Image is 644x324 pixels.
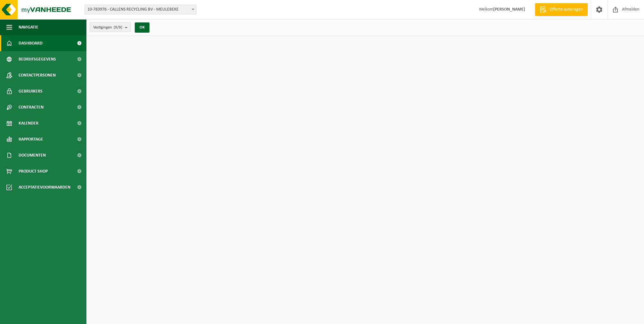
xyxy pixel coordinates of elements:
[493,7,525,12] strong: [PERSON_NAME]
[535,3,588,16] a: Offerte aanvragen
[19,179,70,195] span: Acceptatievoorwaarden
[135,22,149,33] button: OK
[93,23,122,32] span: Vestigingen
[114,25,122,29] count: (9/9)
[19,115,38,131] span: Kalender
[19,83,43,99] span: Gebruikers
[19,131,43,147] span: Rapportage
[85,5,197,14] span: 10-783976 - CALLENS RECYCLING BV - MEULEBEKE
[19,147,46,163] span: Documenten
[19,35,43,51] span: Dashboard
[548,6,584,13] span: Offerte aanvragen
[19,19,38,35] span: Navigatie
[19,163,48,179] span: Product Shop
[90,22,131,32] button: Vestigingen(9/9)
[19,67,56,83] span: Contactpersonen
[85,5,196,14] span: 10-783976 - CALLENS RECYCLING BV - MEULEBEKE
[19,51,56,67] span: Bedrijfsgegevens
[19,99,44,115] span: Contracten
